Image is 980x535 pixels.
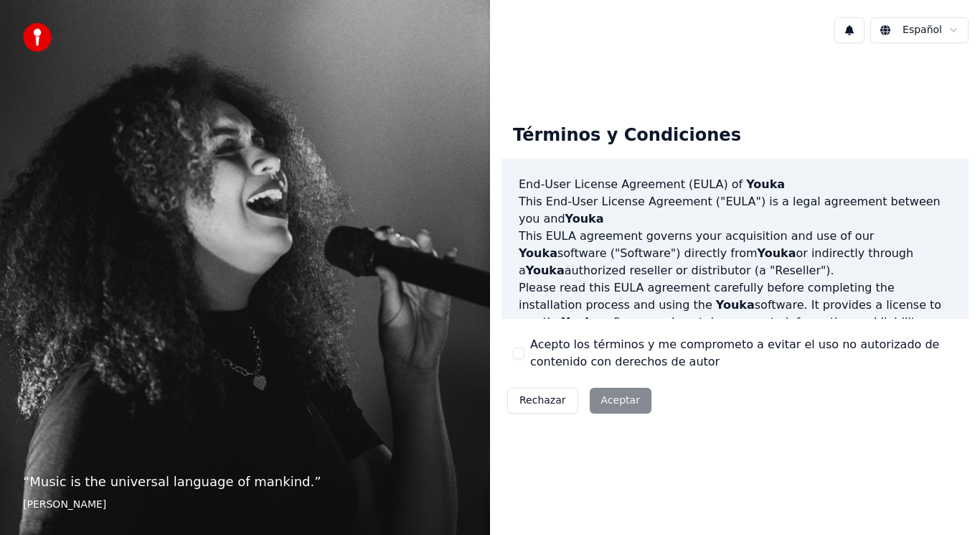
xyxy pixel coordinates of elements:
span: Youka [565,212,604,225]
span: Youka [562,315,600,329]
span: Youka [758,246,796,260]
span: Youka [519,246,557,260]
footer: [PERSON_NAME] [23,498,467,512]
p: This EULA agreement governs your acquisition and use of our software ("Software") directly from o... [519,228,951,279]
button: Rechazar [507,388,578,414]
p: This End-User License Agreement ("EULA") is a legal agreement between you and [519,193,951,228]
img: youka [23,23,52,52]
div: Términos y Condiciones [501,113,753,159]
h3: End-User License Agreement (EULA) of [519,176,951,193]
span: Youka [746,177,785,191]
p: Please read this EULA agreement carefully before completing the installation process and using th... [519,279,951,348]
label: Acepto los términos y me comprometo a evitar el uso no autorizado de contenido con derechos de autor [530,336,957,371]
span: Youka [526,264,565,277]
p: “ Music is the universal language of mankind. ” [23,472,467,492]
span: Youka [716,298,755,312]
